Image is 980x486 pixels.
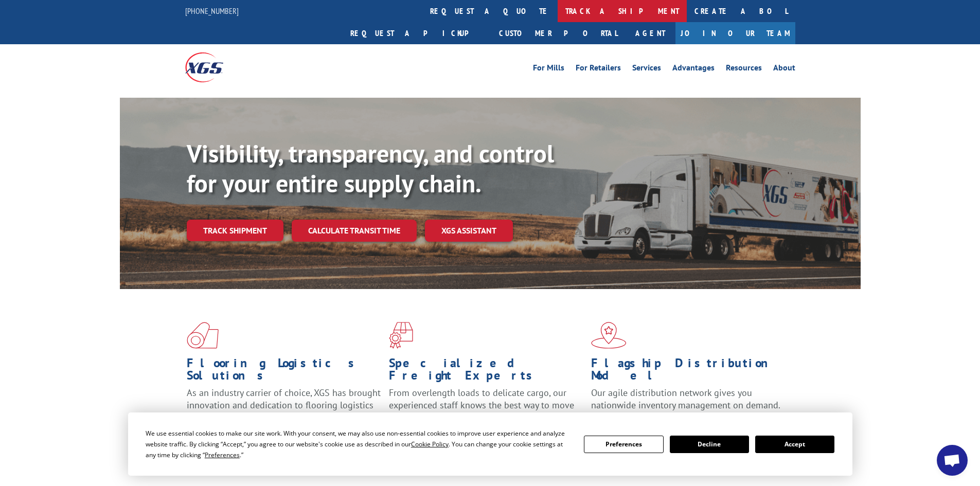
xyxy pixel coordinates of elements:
[726,64,762,75] a: Resources
[937,445,968,476] div: Open chat
[591,387,780,411] span: Our agile distribution network gives you nationwide inventory management on demand.
[187,220,283,241] a: Track shipment
[675,22,795,44] a: Join Our Team
[389,387,583,433] p: From overlength loads to delicate cargo, our experienced staff knows the best way to move your fr...
[389,357,583,387] h1: Specialized Freight Experts
[343,22,491,44] a: Request a pickup
[491,22,625,44] a: Customer Portal
[576,64,621,75] a: For Retailers
[425,220,513,242] a: XGS ASSISTANT
[411,440,449,448] span: Cookie Policy
[584,436,663,453] button: Preferences
[185,6,239,16] a: [PHONE_NUMBER]
[292,220,417,242] a: Calculate transit time
[146,428,572,460] div: We use essential cookies to make our site work. With your consent, we may also use non-essential ...
[672,64,715,75] a: Advantages
[533,64,564,75] a: For Mills
[773,64,795,75] a: About
[632,64,661,75] a: Services
[755,436,834,453] button: Accept
[187,357,381,387] h1: Flooring Logistics Solutions
[625,22,675,44] a: Agent
[591,357,786,387] h1: Flagship Distribution Model
[389,322,413,349] img: xgs-icon-focused-on-flooring-red
[670,436,749,453] button: Decline
[205,451,240,459] span: Preferences
[187,387,381,423] span: As an industry carrier of choice, XGS has brought innovation and dedication to flooring logistics...
[187,322,219,349] img: xgs-icon-total-supply-chain-intelligence-red
[128,412,852,476] div: Cookie Consent Prompt
[591,322,627,349] img: xgs-icon-flagship-distribution-model-red
[187,137,554,199] b: Visibility, transparency, and control for your entire supply chain.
